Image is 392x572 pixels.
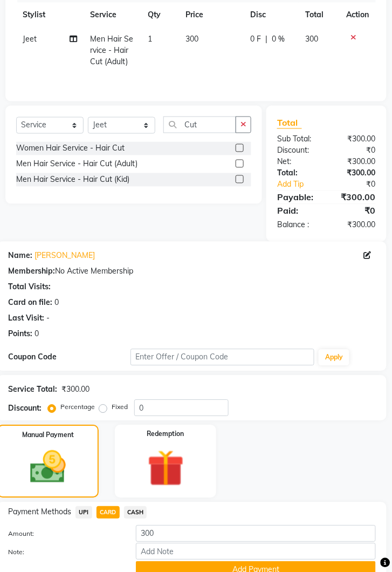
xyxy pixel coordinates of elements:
[8,507,71,518] span: Payment Methods
[327,220,384,231] div: ₹300.00
[8,266,376,277] div: No Active Membership
[327,156,384,168] div: ₹300.00
[180,3,244,27] th: Price
[90,34,133,66] span: Men Hair Service - Hair Cut (Adult)
[16,159,137,170] div: Men Hair Service - Hair Cut (Adult)
[130,349,314,366] input: Enter Offer / Coupon Code
[124,507,147,519] span: CASH
[84,3,141,27] th: Service
[8,250,32,262] div: Name:
[136,446,196,492] img: _gift.svg
[23,34,37,44] span: Jeet
[112,403,128,412] label: Fixed
[269,168,326,179] div: Total:
[299,3,340,27] th: Total
[277,118,302,129] span: Total
[136,543,376,560] input: Add Note
[54,297,59,309] div: 0
[327,168,384,179] div: ₹300.00
[148,34,152,44] span: 1
[327,191,384,204] div: ₹300.00
[8,403,42,414] div: Discount:
[269,134,326,145] div: Sub Total:
[269,145,326,156] div: Discount:
[46,313,50,324] div: -
[141,3,180,27] th: Qty
[269,205,326,217] div: Paid:
[136,526,376,542] input: Amount
[251,33,262,45] span: 0 F
[60,403,95,412] label: Percentage
[35,329,39,340] div: 0
[147,430,184,439] label: Redemption
[16,174,129,186] div: Men Hair Service - Hair Cut (Kid)
[269,191,326,204] div: Payable:
[97,507,120,519] span: CARD
[336,179,384,190] div: ₹0
[35,250,95,262] a: [PERSON_NAME]
[8,384,57,396] div: Service Total:
[8,266,55,277] div: Membership:
[327,134,384,145] div: ₹300.00
[272,33,285,45] span: 0 %
[8,297,52,309] div: Card on file:
[186,34,199,44] span: 300
[327,205,384,217] div: ₹0
[8,313,44,324] div: Last Visit:
[266,33,268,45] span: |
[244,3,299,27] th: Disc
[22,431,74,440] label: Manual Payment
[61,384,90,396] div: ₹300.00
[8,282,51,293] div: Total Visits:
[269,179,336,190] a: Add Tip
[269,220,326,231] div: Balance :
[319,350,349,366] button: Apply
[269,156,326,168] div: Net:
[8,352,130,363] div: Coupon Code
[327,145,384,156] div: ₹0
[305,34,318,44] span: 300
[163,117,236,133] input: Search or Scan
[75,507,92,519] span: UPI
[8,329,32,340] div: Points:
[16,3,84,27] th: Stylist
[340,3,376,27] th: Action
[16,143,125,154] div: Women Hair Service - Hair Cut
[19,447,77,488] img: _cash.svg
